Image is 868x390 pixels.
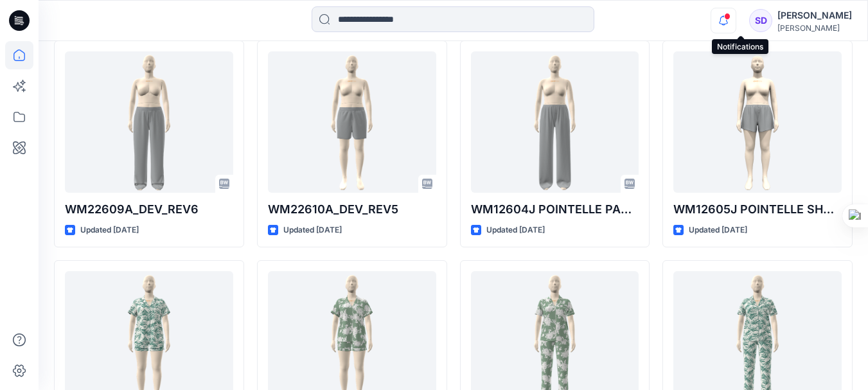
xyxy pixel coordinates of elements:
div: [PERSON_NAME] [777,23,852,33]
p: Updated [DATE] [689,224,747,237]
a: WM22610A_DEV_REV5 [268,51,436,193]
p: Updated [DATE] [486,224,545,237]
p: Updated [DATE] [80,224,139,237]
p: WM22610A_DEV_REV5 [268,200,436,218]
div: [PERSON_NAME] [777,8,852,23]
p: WM12605J POINTELLE SHORT_DEV_REV2 [673,200,842,218]
p: WM12604J POINTELLE PANT-FAUX FLY & BUTTONS + PICOT_REV2 [471,200,639,218]
a: WM12605J POINTELLE SHORT_DEV_REV2 [673,51,842,193]
p: Updated [DATE] [283,224,342,237]
a: WM12604J POINTELLE PANT-FAUX FLY & BUTTONS + PICOT_REV2 [471,51,639,193]
p: WM22609A_DEV_REV6 [65,200,233,218]
a: WM22609A_DEV_REV6 [65,51,233,193]
div: SD [749,9,772,32]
